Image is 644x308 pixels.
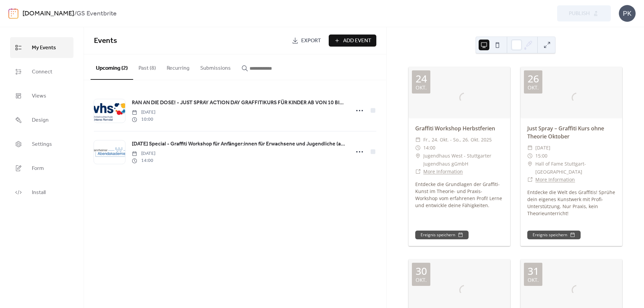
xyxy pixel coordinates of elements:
button: Upcoming (2) [91,54,133,80]
a: Export [287,35,326,47]
button: Recurring [161,54,195,79]
b: / [74,7,76,20]
a: Install [10,182,73,203]
a: Design [10,110,73,130]
span: Jugendhaus West - Stuttgarter Jugendhaus gGmbH [423,152,503,168]
div: ​ [527,176,533,184]
a: Form [10,158,73,179]
a: RAN AN DIE DOSE! - JUST SPRAY ACTION DAY GRAFFITIKURS FÜR KINDER AB VON 10 BIS 14 JAHREN [132,99,346,107]
span: 10:00 [132,116,155,123]
div: Okt. [416,85,427,90]
span: My Events [32,43,56,53]
a: Connect [10,61,73,82]
div: ​ [415,136,421,144]
div: 26 [528,74,539,84]
a: Graffiti Workshop Herbstferien [415,125,495,132]
a: More Information [423,168,463,175]
img: logo [8,8,18,19]
div: ​ [527,152,533,160]
div: Okt. [416,278,427,283]
span: Fr., 24. Okt. - So., 26. Okt. 2025 [423,136,492,144]
span: 14:00 [423,144,435,152]
button: Past (8) [133,54,161,79]
button: Ereignis speichern [527,231,581,239]
span: Hall of Fame Stuttgart-[GEOGRAPHIC_DATA] [535,160,615,176]
span: [DATE] [132,109,155,116]
span: Views [32,91,46,102]
b: GS Eventbrite [76,7,117,20]
span: [DATE] [132,150,155,157]
div: ​ [415,144,421,152]
div: PK [619,5,636,22]
span: Export [301,37,321,45]
a: Settings [10,134,73,155]
span: [DATE] [535,144,550,152]
a: [DOMAIN_NAME] [22,7,74,20]
div: ​ [415,168,421,176]
div: ​ [527,160,533,168]
span: 14:00 [132,157,155,164]
button: Ereignis speichern [415,231,469,239]
span: Events [94,34,117,48]
button: Submissions [195,54,236,79]
div: Okt. [528,85,539,90]
div: Entdecke die Welt des Graffitis! Sprühe dein eigenes Kunstwerk mit Profi-Unterstützung. Nur Praxi... [521,189,622,217]
a: [DATE] Special - Graffiti Workshop für Anfänger:innen für Erwachsene und Jugendliche (ab 10 Jahre) [132,140,346,148]
a: Just Spray – Graffiti Kurs ohne Theorie Oktober [527,125,604,140]
span: Add Event [343,37,371,45]
div: 24 [416,74,427,84]
span: Install [32,187,46,198]
button: Add Event [329,35,376,47]
div: 30 [416,266,427,276]
div: Entdecke die Grundlagen der Graffiti-Kunst im Theorie- und Praxis-Workshop vom erfahrenen Profi! ... [409,181,510,209]
div: ​ [527,144,533,152]
span: 15:00 [535,152,547,160]
span: [DATE] Special - Graffiti Workshop für Anfänger:innen für Erwachsene und Jugendliche (ab 10 Jahre) [132,140,346,148]
a: My Events [10,37,73,58]
a: More Information [535,176,575,183]
span: Connect [32,67,52,77]
div: 31 [528,266,539,276]
span: Settings [32,139,52,150]
span: Design [32,115,49,126]
div: Okt. [528,278,539,283]
span: Form [32,163,44,174]
div: ​ [415,152,421,160]
a: Views [10,85,73,106]
span: RAN AN DIE DOSE! - JUST SPRAY ACTION DAY GRAFFITIKURS FÜR KINDER AB VON 10 BIS 14 JAHREN [132,99,346,107]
